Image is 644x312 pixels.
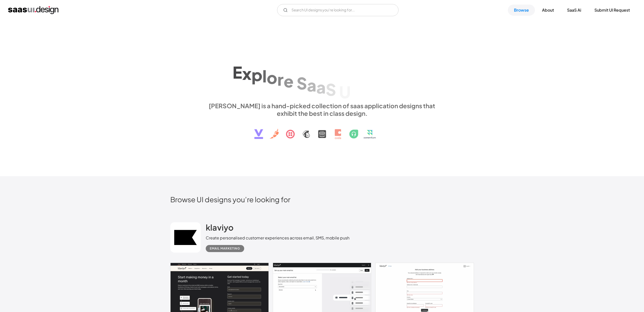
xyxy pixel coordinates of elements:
div: Create personalised customer experiences across email, SMS, mobile push [206,235,349,241]
a: Browse [508,5,535,16]
div: S [297,73,307,93]
h1: Explore SaaS UI design patterns & interactions. [206,58,439,97]
div: E [233,63,242,82]
a: About [536,5,560,16]
div: e [284,71,294,91]
a: home [8,6,58,14]
div: p [252,65,262,84]
div: S [326,80,336,99]
div: [PERSON_NAME] is a hand-picked collection of saas application designs that exhibit the best in cl... [206,102,439,117]
div: Email Marketing [210,246,240,252]
a: klaviyo [206,222,234,235]
form: Email Form [277,4,399,16]
a: Submit UI Request [588,5,636,16]
h2: Browse UI designs you’re looking for [170,195,474,204]
img: text, icon, saas logo [245,117,399,143]
div: x [242,64,252,83]
h2: klaviyo [206,222,234,232]
div: a [307,75,316,95]
div: o [267,68,277,87]
input: Search UI designs you're looking for... [277,4,399,16]
a: SaaS Ai [561,5,587,16]
div: l [262,66,267,86]
div: U [339,82,351,102]
div: a [316,77,326,97]
div: r [277,70,284,89]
